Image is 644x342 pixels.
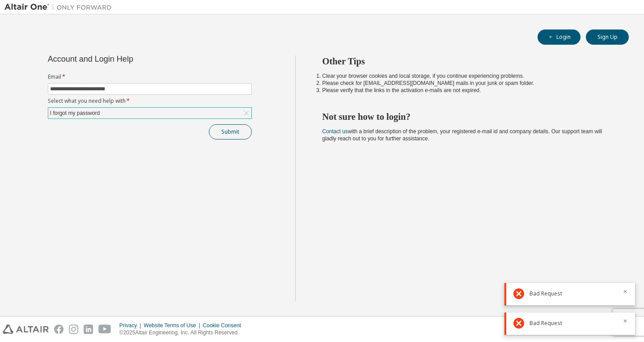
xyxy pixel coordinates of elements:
img: altair_logo.svg [3,325,49,334]
button: Submit [209,124,252,139]
div: Account and Login Help [48,55,211,63]
div: Cookie Consent [203,322,246,329]
a: Contact us [322,128,348,135]
img: Altair One [4,3,116,12]
li: Please check for [EMAIL_ADDRESS][DOMAIN_NAME] mails in your junk or spam folder. [322,80,613,87]
div: Website Terms of Use [144,322,203,329]
img: instagram.svg [69,325,78,334]
span: Bad Request [530,290,562,297]
div: Privacy [119,322,144,329]
span: Bad Request [530,320,562,327]
label: Email [48,73,252,80]
img: linkedin.svg [84,325,93,334]
div: I forgot my password [48,108,251,118]
h2: Other Tips [322,55,613,67]
button: Login [538,30,580,45]
li: Please verify that the links in the activation e-mails are not expired. [322,87,613,94]
label: Select what you need help with [48,97,252,105]
li: Clear your browser cookies and local storage, if you continue experiencing problems. [322,72,613,80]
div: I forgot my password [49,108,101,118]
button: Sign Up [586,30,629,45]
img: facebook.svg [54,325,64,334]
h2: Not sure how to login? [322,111,613,122]
p: © 2025 Altair Engineering, Inc. All Rights Reserved. [119,329,246,337]
span: with a brief description of the problem, your registered e-mail id and company details. Our suppo... [322,128,602,142]
img: youtube.svg [98,325,111,334]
